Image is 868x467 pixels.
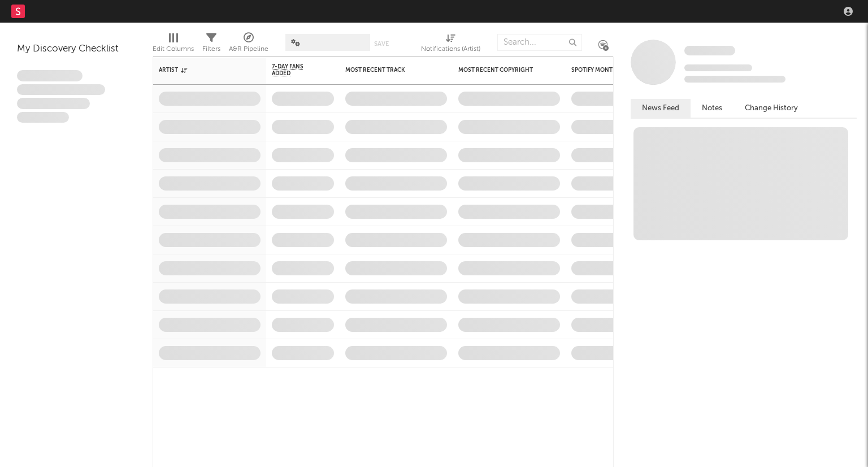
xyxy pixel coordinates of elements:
[17,84,105,96] span: Integer aliquet in purus et
[458,67,543,73] div: Most Recent Copyright
[153,28,194,61] div: Edit Columns
[17,98,90,109] span: Praesent ac interdum
[734,99,809,118] button: Change History
[229,28,268,61] div: A&R Pipeline
[159,67,244,73] div: Artist
[374,41,389,47] button: Save
[691,99,734,118] button: Notes
[345,67,430,73] div: Most Recent Track
[17,42,136,56] div: My Discovery Checklist
[17,70,83,81] span: Lorem ipsum dolor
[684,46,735,55] span: Some Artist
[421,28,480,61] div: Notifications (Artist)
[17,112,69,123] span: Aliquam viverra
[202,28,220,61] div: Filters
[571,67,656,73] div: Spotify Monthly Listeners
[684,64,752,71] span: Tracking Since: [DATE]
[202,42,220,56] div: Filters
[229,42,268,56] div: A&R Pipeline
[153,42,194,56] div: Edit Columns
[631,99,691,118] button: News Feed
[272,63,317,77] span: 7-Day Fans Added
[684,76,785,83] span: 0 fans last week
[497,34,582,51] input: Search...
[421,42,480,56] div: Notifications (Artist)
[684,45,735,57] a: Some Artist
